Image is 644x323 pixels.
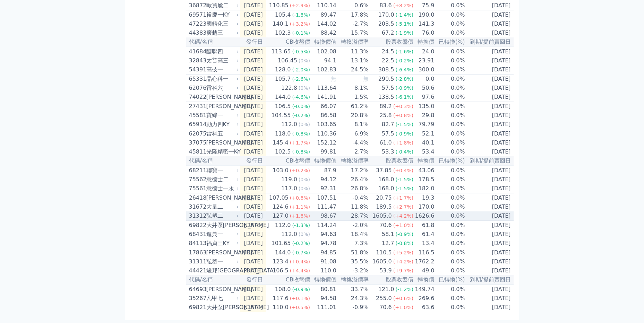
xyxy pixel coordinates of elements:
[414,75,435,84] td: 0.0
[337,120,369,129] td: 8.1%
[310,111,337,120] td: 86.58
[240,111,266,120] td: [DATE]
[206,120,238,129] div: 動力四KY
[337,1,369,10] td: 0.6%
[189,47,205,56] div: 41684
[271,20,290,28] div: 140.1
[206,203,238,211] div: 大量二
[395,76,413,82] span: (-2.8%)
[274,93,292,101] div: 144.0
[414,129,435,139] td: 52.1
[435,28,465,37] td: 0.0%
[310,166,337,175] td: 87.9
[395,186,413,191] span: (-1.5%)
[206,148,238,156] div: 光隆精密一KY
[395,21,413,27] span: (-5.1%)
[310,230,337,239] td: 94.63
[189,194,205,202] div: 26418
[189,203,205,211] div: 31672
[414,28,435,37] td: 76.0
[337,93,369,102] td: 1.5%
[206,11,238,19] div: 裕慶一KY
[337,175,369,184] td: 26.4%
[465,1,514,10] td: [DATE]
[435,84,465,93] td: 0.0%
[290,213,310,219] span: (+1.6%)
[299,177,310,182] span: (0%)
[240,211,266,221] td: [DATE]
[414,193,435,203] td: 19.3
[299,122,310,127] span: (0%)
[337,28,369,37] td: 15.7%
[337,147,369,156] td: 2.7%
[189,56,205,65] div: 32843
[378,139,393,147] div: 61.0
[310,84,337,93] td: 113.64
[369,37,414,47] th: 股票收盤價
[280,175,299,184] div: 119.0
[310,102,337,111] td: 66.07
[337,129,369,139] td: 6.9%
[189,84,205,92] div: 62076
[378,1,393,10] div: 83.6
[414,147,435,156] td: 53.4
[380,148,396,156] div: 53.3
[393,213,413,219] span: (+4.2%)
[414,93,435,102] td: 97.6
[240,19,266,28] td: [DATE]
[271,212,290,220] div: 127.0
[206,130,238,138] div: 雷科五
[331,76,336,82] span: 無
[299,58,310,63] span: (0%)
[395,30,413,36] span: (-1.9%)
[189,120,205,129] div: 65914
[414,120,435,129] td: 79.79
[337,166,369,175] td: 17.2%
[375,194,393,202] div: 20.75
[380,130,396,138] div: 57.5
[435,19,465,28] td: 0.0%
[206,175,238,184] div: 意德士二
[240,202,266,211] td: [DATE]
[378,221,393,229] div: 70.6
[395,49,413,54] span: (-1.6%)
[310,120,337,129] td: 103.65
[240,138,266,147] td: [DATE]
[435,56,465,65] td: 0.0%
[268,1,290,10] div: 110.85
[189,11,205,19] div: 69571
[280,120,299,129] div: 112.0
[206,93,238,101] div: [PERSON_NAME]
[393,195,413,201] span: (+1.7%)
[206,166,238,175] div: 聯寶一
[292,113,310,118] span: (-0.2%)
[414,202,435,211] td: 170.0
[377,66,396,74] div: 308.5
[240,37,266,47] th: 發行日
[276,56,299,65] div: 106.45
[337,138,369,147] td: -4.4%
[206,111,238,120] div: 寶緯一
[240,75,266,84] td: [DATE]
[310,19,337,28] td: 144.02
[337,37,369,47] th: 轉換溢價率
[377,11,396,19] div: 170.0
[310,202,337,211] td: 111.47
[393,204,413,210] span: (+2.7%)
[337,56,369,65] td: 13.1%
[395,131,413,137] span: (-0.9%)
[414,10,435,20] td: 190.0
[465,193,514,203] td: [DATE]
[186,156,240,166] th: 代碼/名稱
[292,131,310,137] span: (-0.8%)
[465,147,514,156] td: [DATE]
[378,111,393,120] div: 25.8
[206,66,238,74] div: 高技一
[310,93,337,102] td: 141.91
[393,168,413,173] span: (+0.4%)
[337,193,369,203] td: -0.4%
[375,203,393,211] div: 189.5
[337,184,369,193] td: 26.8%
[337,10,369,20] td: 17.8%
[189,102,205,111] div: 27431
